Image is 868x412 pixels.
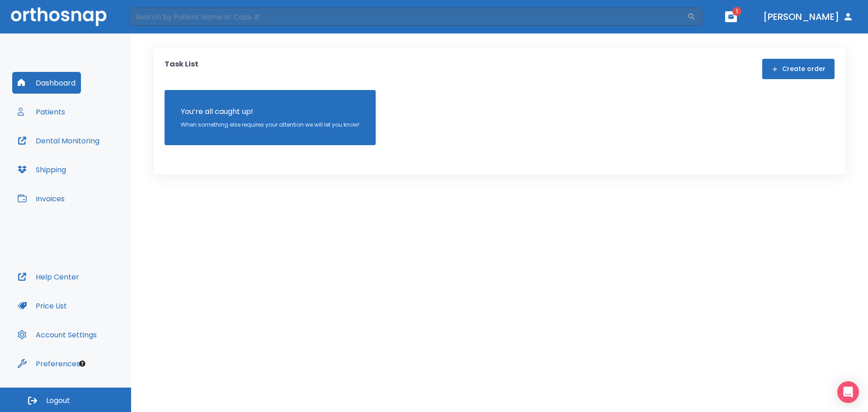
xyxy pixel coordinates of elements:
[165,59,198,79] p: Task List
[12,101,71,123] button: Patients
[12,353,85,374] button: Preferences
[181,106,359,117] p: You’re all caught up!
[762,59,835,79] button: Create order
[12,159,71,180] button: Shipping
[12,188,70,209] button: Invoices
[12,130,105,152] button: Dental Monitoring
[12,266,85,288] button: Help Center
[46,396,70,406] span: Logout
[12,295,72,317] button: Price List
[732,7,741,16] span: 1
[12,324,102,346] button: Account Settings
[11,7,107,26] img: Orthosnap
[78,360,86,368] div: Tooltip anchor
[837,381,859,403] div: Open Intercom Messenger
[181,121,359,129] p: When something else requires your attention we will let you know!
[12,72,81,94] button: Dashboard
[129,8,687,26] input: Search by Patient Name or Case #
[759,9,857,25] button: [PERSON_NAME]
